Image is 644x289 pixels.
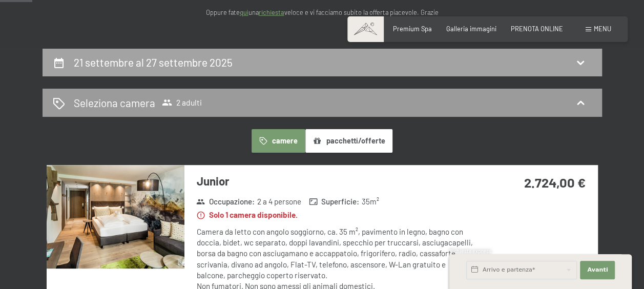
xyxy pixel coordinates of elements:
[524,174,585,190] strong: 2.724,00 €
[393,25,432,33] a: Premium Spa
[252,129,305,153] button: camere
[47,165,184,269] img: mss_renderimg.php
[309,196,360,207] strong: Superficie :
[449,248,491,254] span: Richiesta express
[240,8,248,16] a: quì
[197,173,474,189] h3: Junior
[362,196,379,207] span: 35 m²
[74,56,233,69] h2: 21 settembre al 27 settembre 2025
[580,261,615,279] button: Avanti
[511,25,563,33] a: PRENOTA ONLINE
[257,196,301,207] span: 2 a 4 persone
[196,196,255,207] strong: Occupazione :
[117,7,527,17] p: Oppure fate una veloce e vi facciamo subito la offerta piacevole. Grazie
[446,25,496,33] a: Galleria immagini
[305,129,392,153] button: pacchetti/offerte
[74,95,155,110] h2: Seleziona camera
[259,8,284,16] a: richiesta
[587,266,608,274] span: Avanti
[162,97,202,108] span: 2 adulti
[594,25,611,33] span: Menu
[196,210,298,220] strong: Solo 1 camera disponibile.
